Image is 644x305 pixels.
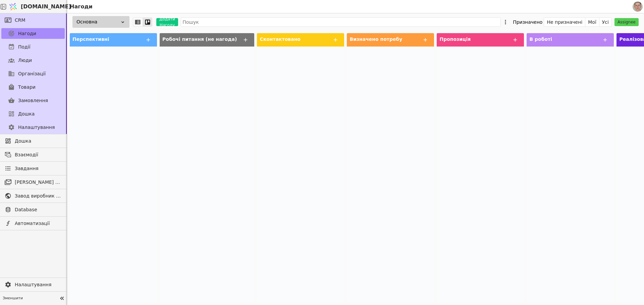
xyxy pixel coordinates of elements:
span: [DOMAIN_NAME] [21,3,71,11]
span: Визначено потребу [350,36,402,42]
span: CRM [15,17,25,24]
img: 1560949290925-CROPPED-IMG_0201-2-.jpg [633,2,643,12]
button: Усі [599,17,611,27]
a: [PERSON_NAME] розсилки [1,177,65,187]
a: Database [1,204,65,215]
span: Сконтактовано [260,36,300,42]
span: Налаштування [15,281,61,288]
button: Не призначені [544,17,585,27]
a: Замовлення [1,95,65,106]
a: Люди [1,55,65,66]
span: Товари [18,84,36,91]
a: Завдання [1,163,65,174]
span: Автоматизації [15,220,61,227]
a: Організації [1,68,65,79]
div: Основна [72,16,129,28]
a: Події [1,42,65,52]
span: Події [18,44,31,51]
a: Завод виробник металочерепиці - B2B платформа [1,190,65,201]
span: Пропозиція [439,36,471,42]
div: Призначено [513,17,542,27]
span: Дошка [15,138,61,145]
h2: Нагоди [67,3,93,11]
button: Assignee [614,18,639,26]
span: Дошка [18,110,35,118]
span: Завдання [15,165,39,172]
span: Перспективні [72,36,109,42]
a: Дошка [1,108,65,119]
a: Налаштування [1,122,65,133]
a: Взаємодії [1,149,65,160]
a: Налаштування [1,279,65,290]
span: Замовлення [18,97,48,104]
a: CRM [1,15,65,25]
input: Пошук [181,17,501,27]
a: Додати Нагоду [152,18,178,26]
span: Організації [18,70,46,77]
span: Робочі питання (не нагода) [162,36,237,42]
span: [PERSON_NAME] розсилки [15,179,61,186]
a: Автоматизації [1,218,65,229]
img: Logo [8,0,18,13]
span: Налаштування [18,124,55,131]
span: Взаємодії [15,151,61,158]
span: Зменшити [3,296,57,301]
span: Нагоди [18,30,36,37]
span: Завод виробник металочерепиці - B2B платформа [15,193,61,200]
a: Нагоди [1,28,65,39]
span: В роботі [529,36,552,42]
button: Мої [585,17,599,27]
a: [DOMAIN_NAME] [7,0,67,13]
a: Дошка [1,136,65,146]
span: Database [15,206,61,213]
span: Люди [18,57,32,64]
button: Додати Нагоду [156,18,178,26]
a: Товари [1,82,65,92]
